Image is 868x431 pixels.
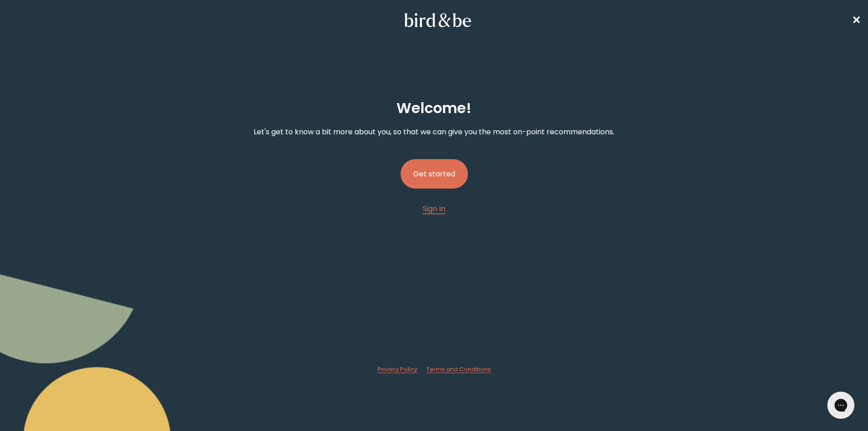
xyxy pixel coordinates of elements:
[377,365,417,374] a: Privacy Policy
[423,204,445,214] span: Sign In
[401,159,468,189] button: Get started
[426,365,491,373] span: Terms and Conditions
[426,365,491,374] a: Terms and Conditions
[852,12,861,28] a: ✕
[254,126,614,137] p: Let's get to know a bit more about you, so that we can give you the most on-point recommendations.
[823,388,859,422] iframe: Gorgias live chat messenger
[852,13,861,28] span: ✕
[423,203,445,214] a: Sign In
[401,145,468,203] a: Get started
[396,97,472,119] h2: Welcome !
[377,365,417,373] span: Privacy Policy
